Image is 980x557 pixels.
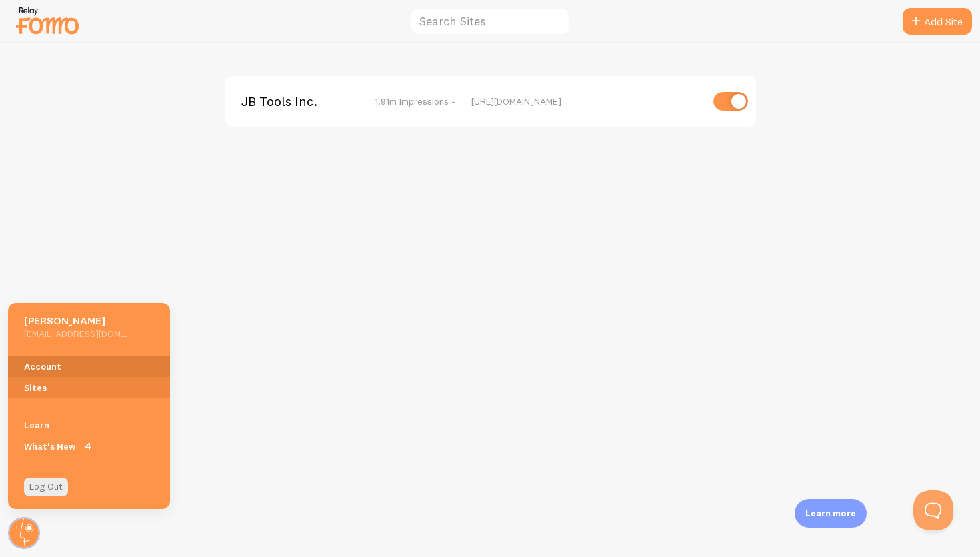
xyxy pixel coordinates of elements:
[24,478,68,496] a: Log Out
[795,499,867,528] div: Learn more
[14,3,81,37] img: fomo-relay-logo-orange.svg
[81,440,95,453] span: 4
[8,377,170,398] a: Sites
[24,328,127,340] h5: [EMAIL_ADDRESS][DOMAIN_NAME]
[913,490,953,530] iframe: Help Scout Beacon - Open
[241,95,349,107] span: JB Tools Inc.
[8,414,170,436] a: Learn
[375,95,455,107] span: 1.91m Impressions -
[8,436,170,457] a: What's New
[8,356,170,377] a: Account
[24,314,127,328] h5: [PERSON_NAME]
[805,507,856,520] p: Learn more
[471,95,701,107] div: [URL][DOMAIN_NAME]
